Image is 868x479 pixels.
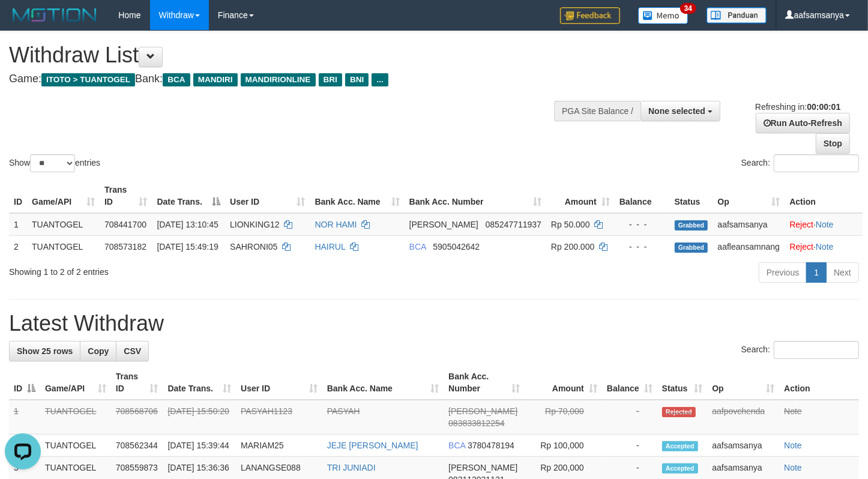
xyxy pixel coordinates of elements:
td: - [602,435,657,457]
img: MOTION_logo.png [9,6,100,24]
a: Run Auto-Refresh [756,113,850,133]
span: Accepted [662,441,698,451]
td: aafleansamnang [713,235,785,258]
img: Feedback.jpg [560,7,620,24]
a: Note [784,406,802,416]
td: 1 [9,213,27,236]
span: Grabbed [675,243,708,253]
td: 2 [9,235,27,258]
label: Search: [741,154,859,172]
span: Copy 3780478194 to clipboard [468,441,514,450]
a: Reject [789,242,813,252]
span: [DATE] 15:49:19 [157,242,218,252]
th: ID: activate to sort column descending [9,366,40,400]
th: Status [670,179,713,213]
img: panduan.png [707,7,767,23]
span: Accepted [662,463,698,474]
td: TUANTOGEL [27,235,100,258]
td: TUANTOGEL [40,400,111,435]
a: TRI JUNIADI [327,463,376,472]
h1: Withdraw List [9,43,567,67]
span: Show 25 rows [17,346,73,356]
span: MANDIRI [193,73,238,86]
span: ITOTO > TUANTOGEL [41,73,135,86]
a: HAIRUL [315,242,345,252]
label: Search: [741,341,859,359]
span: BCA [448,441,465,450]
strong: 00:00:01 [807,102,840,112]
span: 34 [680,3,696,14]
img: Button%20Memo.svg [638,7,689,24]
span: BNI [345,73,369,86]
span: BRI [319,73,342,86]
th: Bank Acc. Name: activate to sort column ascending [322,366,444,400]
span: 708441700 [104,220,146,229]
span: 708573182 [104,242,146,252]
a: Note [816,242,834,252]
td: MARIAM25 [236,435,322,457]
a: JEJE [PERSON_NAME] [327,441,418,450]
th: Bank Acc. Number: activate to sort column ascending [444,366,525,400]
td: Rp 70,000 [525,400,602,435]
th: ID [9,179,27,213]
a: Stop [816,133,850,154]
div: PGA Site Balance / [554,101,640,121]
span: BCA [409,242,426,252]
span: BCA [163,73,190,86]
td: 708568706 [111,400,163,435]
th: Trans ID: activate to sort column ascending [111,366,163,400]
td: aafsamsanya [713,213,785,236]
a: PASYAH [327,406,360,416]
td: TUANTOGEL [40,435,111,457]
label: Show entries [9,154,100,172]
th: Status: activate to sort column ascending [657,366,708,400]
span: Grabbed [675,220,708,230]
th: Op: activate to sort column ascending [707,366,779,400]
a: NOR HAMI [315,220,357,229]
span: Rp 50.000 [551,220,590,229]
div: - - - [619,241,665,253]
th: Op: activate to sort column ascending [713,179,785,213]
td: · [785,235,863,258]
th: Balance [615,179,670,213]
span: [PERSON_NAME] [409,220,478,229]
div: - - - [619,218,665,230]
td: 708562344 [111,435,163,457]
a: Next [826,262,859,283]
td: TUANTOGEL [27,213,100,236]
span: Rp 200.000 [551,242,594,252]
h4: Game: Bank: [9,73,567,85]
td: aafsamsanya [707,435,779,457]
input: Search: [774,341,859,359]
td: Rp 100,000 [525,435,602,457]
th: Game/API: activate to sort column ascending [27,179,100,213]
select: Showentries [30,154,75,172]
a: Copy [80,341,116,361]
span: CSV [124,346,141,356]
td: PASYAH1123 [236,400,322,435]
th: Trans ID: activate to sort column ascending [100,179,152,213]
button: Open LiveChat chat widget [5,5,41,41]
th: Action [779,366,859,400]
th: Bank Acc. Number: activate to sort column ascending [405,179,546,213]
span: None selected [648,106,705,116]
span: [PERSON_NAME] [448,463,517,472]
th: Amount: activate to sort column ascending [546,179,615,213]
input: Search: [774,154,859,172]
span: ... [372,73,388,86]
th: Balance: activate to sort column ascending [602,366,657,400]
a: Note [784,441,802,450]
a: Note [816,220,834,229]
th: User ID: activate to sort column ascending [236,366,322,400]
td: · [785,213,863,236]
td: 1 [9,400,40,435]
span: Rejected [662,407,696,417]
span: SAHRONI05 [230,242,277,252]
td: [DATE] 15:39:44 [163,435,236,457]
span: [PERSON_NAME] [448,406,517,416]
span: Refreshing in: [755,102,840,112]
th: Date Trans.: activate to sort column ascending [163,366,236,400]
a: 1 [806,262,827,283]
th: Bank Acc. Name: activate to sort column ascending [310,179,404,213]
span: LIONKING12 [230,220,279,229]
